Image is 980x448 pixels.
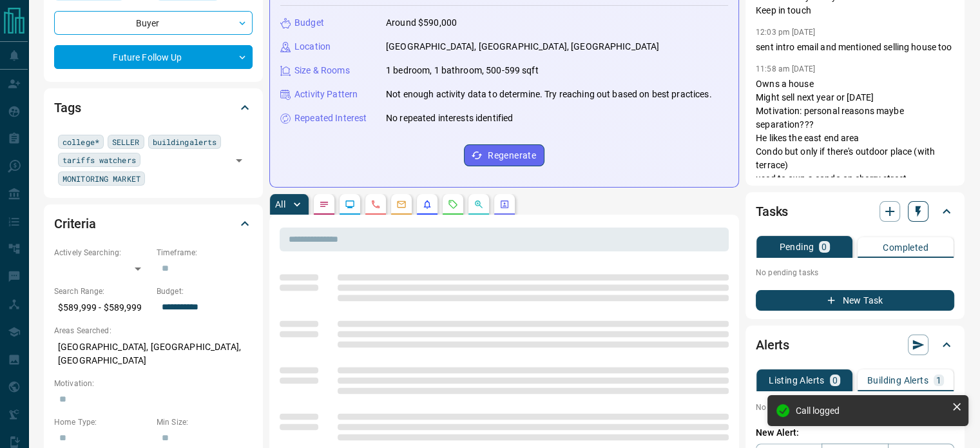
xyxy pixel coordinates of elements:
[54,11,253,35] div: Buyer
[112,135,140,148] span: SELLER
[386,16,457,30] p: Around $590,000
[157,416,253,428] p: Min Size:
[294,112,367,125] p: Repeated Interest
[370,199,381,209] svg: Calls
[54,336,253,371] p: [GEOGRAPHIC_DATA], [GEOGRAPHIC_DATA], [GEOGRAPHIC_DATA]
[62,172,140,185] span: MONITORING MARKET
[756,426,954,440] p: New Alert:
[386,64,539,77] p: 1 bedroom, 1 bathroom, 500-599 sqft
[157,247,253,258] p: Timeframe:
[796,405,946,416] div: Call logged
[832,376,838,385] p: 0
[499,199,510,209] svg: Agent Actions
[54,416,150,428] p: Home Type:
[756,329,954,360] div: Alerts
[448,199,458,209] svg: Requests
[294,64,350,77] p: Size & Rooms
[294,16,324,30] p: Budget
[54,325,253,336] p: Areas Searched:
[294,40,331,54] p: Location
[474,199,484,209] svg: Opportunities
[54,286,150,297] p: Search Range:
[319,199,329,209] svg: Notes
[756,290,954,311] button: New Task
[386,112,513,125] p: No repeated interests identified
[54,213,96,234] h2: Criteria
[157,286,253,297] p: Budget:
[396,199,407,209] svg: Emails
[756,335,789,355] h2: Alerts
[821,242,827,251] p: 0
[386,40,659,54] p: [GEOGRAPHIC_DATA], [GEOGRAPHIC_DATA], [GEOGRAPHIC_DATA]
[769,376,825,385] p: Listing Alerts
[756,77,954,186] p: Owns a house Might sell next year or [DATE] Motivation: personal reasons maybe separation??? He l...
[54,92,253,123] div: Tags
[230,151,248,170] button: Open
[464,144,544,166] button: Regenerate
[883,243,928,252] p: Completed
[867,376,928,385] p: Building Alerts
[386,88,712,101] p: Not enough activity data to determine. Try reaching out based on best practices.
[756,402,954,413] p: No listing alerts available
[294,88,358,101] p: Activity Pattern
[54,208,253,239] div: Criteria
[62,153,136,166] span: tariffs watchers
[345,199,355,209] svg: Lead Browsing Activity
[756,263,954,282] p: No pending tasks
[756,41,954,54] p: sent intro email and mentioned selling house too
[756,196,954,227] div: Tasks
[54,297,150,318] p: $589,999 - $589,999
[756,64,815,73] p: 11:58 am [DATE]
[153,135,217,148] span: buildingalerts
[54,378,253,389] p: Motivation:
[756,201,788,222] h2: Tasks
[54,247,150,258] p: Actively Searching:
[422,199,432,209] svg: Listing Alerts
[62,135,99,148] span: college*
[275,200,285,209] p: All
[779,242,814,251] p: Pending
[54,97,81,118] h2: Tags
[54,45,253,69] div: Future Follow Up
[936,376,941,385] p: 1
[756,28,815,37] p: 12:03 pm [DATE]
